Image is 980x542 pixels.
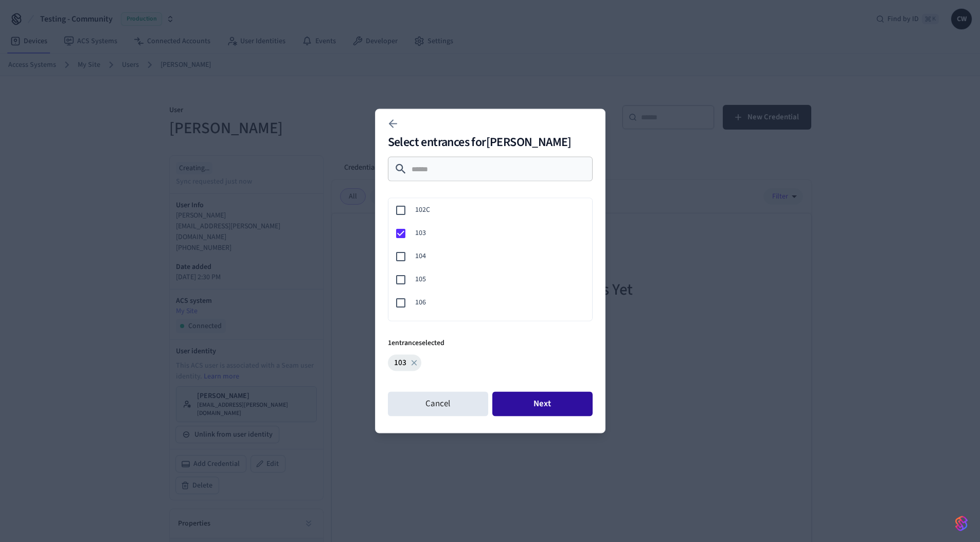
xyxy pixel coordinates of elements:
div: 104 [384,245,592,268]
button: Cancel [388,392,488,417]
span: 105 [415,274,584,285]
div: 103 [388,355,421,371]
span: 106 [415,297,584,308]
p: 1 entrance selected [388,338,593,349]
span: 104 [415,251,584,262]
div: 106 [384,291,592,314]
h2: Select entrances for [PERSON_NAME] [388,136,593,149]
div: 107 [384,314,592,337]
img: SeamLogoGradient.69752ec5.svg [955,515,968,532]
span: 107 [415,320,584,331]
span: 103 [388,357,413,369]
div: 105 [384,268,592,291]
span: 103 [415,228,584,239]
button: Next [492,392,593,417]
span: 102C [415,205,584,215]
div: 102C [384,198,592,222]
div: 103 [384,222,592,245]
